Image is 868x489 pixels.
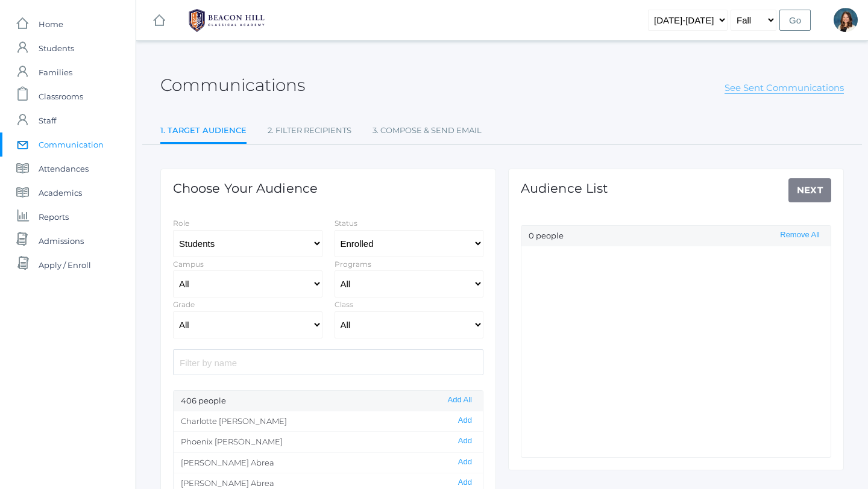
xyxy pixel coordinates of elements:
[39,36,74,60] span: Students
[174,452,483,473] li: [PERSON_NAME] Abrea
[39,253,91,277] span: Apply / Enroll
[181,5,272,36] img: BHCALogos-05-308ed15e86a5a0abce9b8dd61676a3503ac9727e845dece92d48e8588c001991.png
[776,230,823,240] button: Remove All
[779,10,811,31] input: Go
[39,108,56,132] span: Staff
[173,260,204,269] label: Campus
[454,457,476,467] button: Add
[173,349,483,375] input: Filter by name
[834,8,858,32] div: Teresa Deutsch
[521,181,608,195] h1: Audience List
[454,478,476,488] button: Add
[39,181,82,205] span: Academics
[174,391,483,411] div: 406 people
[39,12,63,36] span: Home
[173,219,189,228] label: Role
[268,119,351,143] a: 2. Filter Recipients
[39,157,89,181] span: Attendances
[521,226,831,246] div: 0 people
[173,300,195,309] label: Grade
[725,82,844,94] a: See Sent Communications
[160,119,247,145] a: 1. Target Audience
[335,219,357,228] label: Status
[160,76,305,95] h2: Communications
[174,431,483,452] li: Phoenix [PERSON_NAME]
[39,132,104,157] span: Communication
[444,395,476,405] button: Add All
[39,205,69,229] span: Reports
[174,411,483,432] li: Charlotte [PERSON_NAME]
[39,60,72,84] span: Families
[39,229,84,253] span: Admissions
[39,84,83,108] span: Classrooms
[454,436,476,446] button: Add
[335,300,353,309] label: Class
[173,181,318,195] h1: Choose Your Audience
[373,119,482,143] a: 3. Compose & Send Email
[454,416,476,426] button: Add
[335,260,371,269] label: Programs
